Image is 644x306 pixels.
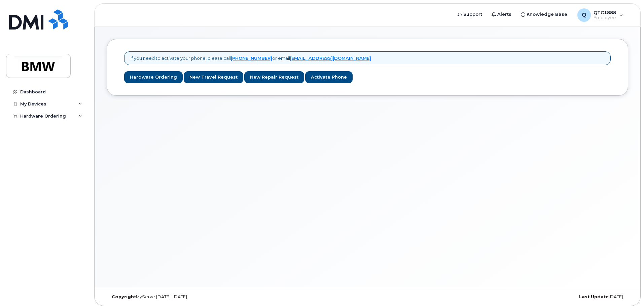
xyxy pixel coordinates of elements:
div: MyServe [DATE]–[DATE] [107,294,281,300]
a: Hardware Ordering [124,71,183,84]
div: [DATE] [454,294,628,300]
a: [EMAIL_ADDRESS][DOMAIN_NAME] [290,55,371,61]
a: [PHONE_NUMBER] [231,55,272,61]
strong: Copyright [112,294,136,299]
p: If you need to activate your phone, please call or email [131,55,371,61]
strong: Last Update [579,294,609,299]
a: Activate Phone [305,71,353,84]
a: New Travel Request [184,71,243,84]
a: New Repair Request [244,71,304,84]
